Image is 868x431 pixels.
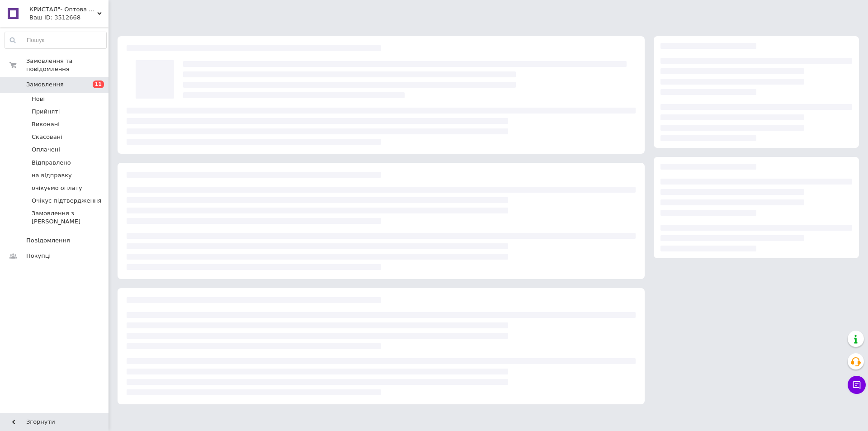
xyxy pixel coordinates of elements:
span: Нові [32,95,45,103]
span: Замовлення та повідомлення [26,57,108,73]
button: Чат з покупцем [848,376,866,394]
span: Покупці [26,252,51,260]
input: Пошук [5,32,106,48]
span: Виконані [32,120,60,128]
span: Замовлення з [PERSON_NAME] [32,209,106,226]
span: очікуємо оплату [32,184,82,192]
span: Повідомлення [26,237,70,245]
span: Замовлення [26,81,64,89]
span: КРИСТАЛ"- Оптова та розрібна торгівля одноразовим посудом,товарами санітарно-побутового призначення [29,5,97,14]
span: на відправку [32,171,72,180]
div: Ваш ID: 3512668 [29,14,108,22]
span: Оплачені [32,146,60,154]
span: Скасовані [32,133,62,141]
span: Відправлено [32,159,71,167]
span: Прийняті [32,108,60,116]
span: 11 [93,81,104,88]
span: Очікує підтвердження [32,197,101,205]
